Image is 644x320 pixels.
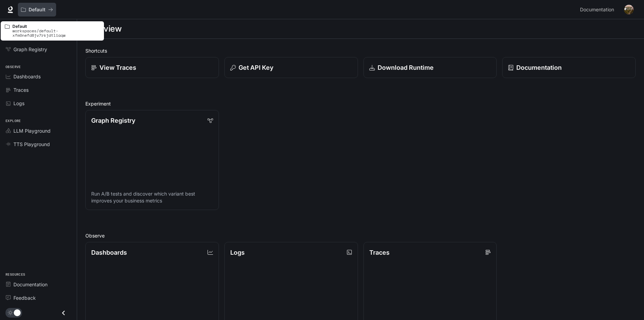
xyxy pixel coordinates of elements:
[516,63,562,72] p: Documentation
[13,46,47,53] span: Graph Registry
[85,100,636,107] h2: Experiment
[13,86,29,93] span: Traces
[99,63,136,72] p: View Traces
[580,5,614,14] span: Documentation
[3,278,74,290] a: Documentation
[230,248,245,257] p: Logs
[3,70,74,82] a: Dashboards
[14,309,21,316] span: Dark mode toggle
[13,281,47,288] span: Documentation
[622,3,636,16] button: User avatar
[12,29,100,37] p: workspaces/default-xfm0nefd8jv7rkjdtliaqw
[363,57,497,78] a: Download Runtime
[378,63,434,72] p: Download Runtime
[239,63,273,72] p: Get API Key
[56,306,71,320] button: Close drawer
[3,43,74,55] a: Graph Registry
[18,3,56,16] button: All workspaces
[3,125,74,137] a: LLM Playground
[91,190,213,204] p: Run A/B tests and discover which variant best improves your business metrics
[3,84,74,96] a: Traces
[3,292,74,304] a: Feedback
[13,100,24,107] span: Logs
[85,232,636,239] h2: Observe
[85,110,219,210] a: Graph RegistryRun A/B tests and discover which variant best improves your business metrics
[91,116,135,125] p: Graph Registry
[624,5,634,14] img: User avatar
[91,248,127,257] p: Dashboards
[12,24,100,29] p: Default
[224,57,358,78] button: Get API Key
[369,248,390,257] p: Traces
[502,57,636,78] a: Documentation
[3,97,74,109] a: Logs
[13,141,50,148] span: TTS Playground
[13,73,41,80] span: Dashboards
[85,47,636,54] h2: Shortcuts
[85,57,219,78] a: View Traces
[29,7,45,13] p: Default
[13,294,36,301] span: Feedback
[3,138,74,150] a: TTS Playground
[577,3,619,16] a: Documentation
[13,127,51,134] span: LLM Playground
